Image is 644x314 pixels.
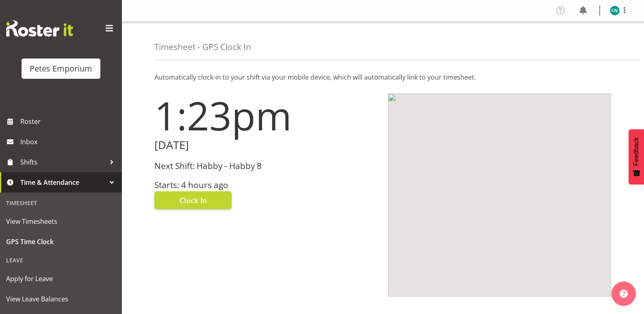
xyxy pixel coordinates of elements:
div: Timesheet [2,195,120,211]
span: Shifts [20,156,106,168]
span: Time & Attendance [20,176,106,188]
span: Apply for Leave [6,273,116,285]
span: GPS Time Clock [6,236,116,248]
h3: Starts: 4 hours ago [154,180,378,190]
span: Clock In [180,195,207,206]
h4: Timesheet - GPS Clock In [154,42,251,52]
span: Roster [20,115,118,128]
a: GPS Time Clock [2,232,120,252]
h1: 1:23pm [154,93,378,137]
span: View Timesheets [6,215,116,227]
button: Clock In [154,191,232,209]
div: Petes Emporium [30,63,92,75]
h2: [DATE] [154,139,378,152]
p: Automatically clock-in to your shift via your mobile device, which will automatically link to you... [154,72,611,82]
a: View Timesheets [2,211,120,232]
span: Feedback [633,137,640,166]
div: Leave [2,252,120,269]
span: Inbox [20,136,118,148]
a: View Leave Balances [2,289,120,309]
a: Apply for Leave [2,269,120,289]
img: help-xxl-2.png [620,290,628,298]
img: Rosterit website logo [6,20,73,37]
span: View Leave Balances [6,293,116,305]
button: Feedback - Show survey [629,129,644,184]
img: christine-neville11214.jpg [610,6,620,15]
h3: Next Shift: Habby - Habby 8 [154,161,378,171]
